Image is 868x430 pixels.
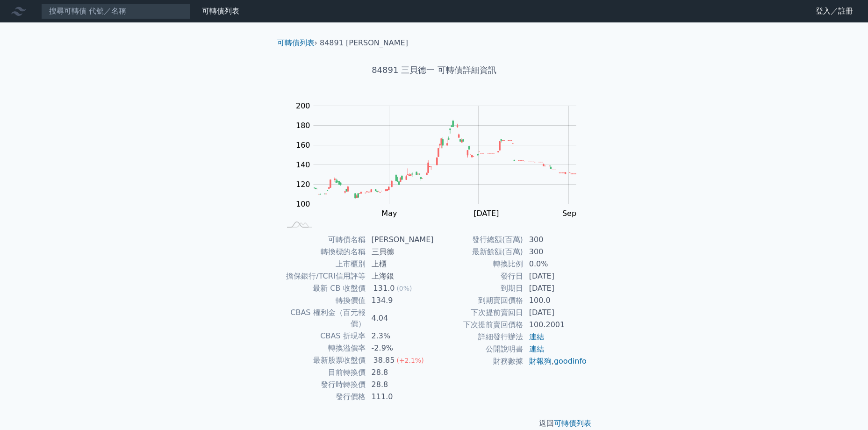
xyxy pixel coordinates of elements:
td: 上海銀 [366,270,434,282]
a: 連結 [529,332,544,341]
p: 返回 [270,418,599,429]
td: , [524,355,588,367]
td: CBAS 折現率 [281,330,366,342]
tspan: 200 [296,101,310,110]
tspan: 140 [296,160,310,169]
td: 轉換溢價率 [281,342,366,354]
td: 發行總額(百萬) [434,234,524,246]
td: 111.0 [366,391,434,403]
td: 擔保銀行/TCRI信用評等 [281,270,366,282]
td: 到期日 [434,282,524,294]
td: 28.8 [366,379,434,391]
td: 下次提前賣回價格 [434,319,524,331]
h1: 84891 三貝德一 可轉債詳細資訊 [270,64,599,77]
td: 最新 CB 收盤價 [281,282,366,294]
td: [DATE] [524,282,588,294]
td: 轉換比例 [434,258,524,270]
input: 搜尋可轉債 代號／名稱 [41,3,191,19]
tspan: 100 [296,200,310,208]
td: [PERSON_NAME] [366,234,434,246]
li: 84891 [PERSON_NAME] [320,37,408,49]
td: 最新餘額(百萬) [434,246,524,258]
td: 轉換標的名稱 [281,246,366,258]
td: 三貝德 [366,246,434,258]
tspan: 160 [296,141,310,150]
td: 上櫃 [366,258,434,270]
tspan: Sep [562,209,576,218]
td: 2.3% [366,330,434,342]
li: › [277,37,317,49]
td: 發行時轉換價 [281,379,366,391]
td: 發行日 [434,270,524,282]
td: [DATE] [524,270,588,282]
td: CBAS 權利金（百元報價） [281,307,366,330]
td: 300 [524,234,588,246]
td: 0.0% [524,258,588,270]
a: 可轉債列表 [277,38,315,47]
tspan: May [381,209,397,218]
a: 連結 [529,344,544,353]
a: goodinfo [554,357,587,365]
td: 詳細發行辦法 [434,331,524,343]
td: 28.8 [366,366,434,379]
a: 登入／註冊 [808,4,861,19]
td: 目前轉換價 [281,366,366,379]
td: 可轉債名稱 [281,234,366,246]
td: -2.9% [366,342,434,354]
tspan: [DATE] [473,209,499,218]
td: 下次提前賣回日 [434,307,524,319]
span: (+2.1%) [396,357,423,364]
td: 100.0 [524,294,588,307]
td: 4.04 [366,307,434,330]
td: 上市櫃別 [281,258,366,270]
a: 可轉債列表 [202,7,239,15]
g: Chart [291,101,590,218]
td: 公開說明書 [434,343,524,355]
td: 財務數據 [434,355,524,367]
td: 最新股票收盤價 [281,354,366,366]
a: 財報狗 [529,357,552,365]
div: 38.85 [372,355,397,366]
td: 發行價格 [281,391,366,403]
td: 轉換價值 [281,294,366,307]
td: 到期賣回價格 [434,294,524,307]
div: 131.0 [372,283,397,294]
td: 300 [524,246,588,258]
span: (0%) [396,285,412,292]
td: [DATE] [524,307,588,319]
tspan: 120 [296,180,310,189]
td: 100.2001 [524,319,588,331]
td: 134.9 [366,294,434,307]
tspan: 180 [296,121,310,130]
a: 可轉債列表 [554,419,591,428]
